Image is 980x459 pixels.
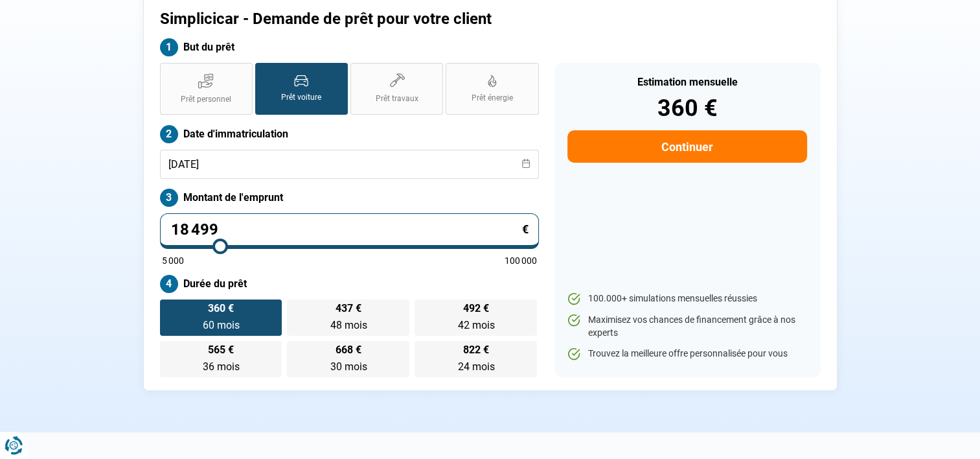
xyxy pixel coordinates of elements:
label: Montant de l'emprunt [160,189,539,207]
label: Date d'immatriculation [160,125,539,143]
span: Prêt voiture [281,92,321,103]
span: Prêt travaux [376,93,418,104]
span: Prêt personnel [181,94,231,105]
button: Continuer [567,130,806,163]
span: 100 000 [505,256,537,265]
span: 360 € [208,303,234,314]
span: 437 € [336,303,361,314]
label: Durée du prêt [160,275,539,293]
span: 48 mois [330,319,367,331]
span: 42 mois [457,319,494,331]
span: 5 000 [162,256,184,265]
span: 492 € [463,303,489,314]
span: 565 € [208,345,234,355]
li: Trouvez la meilleure offre personnalisée pour vous [567,347,806,360]
span: 822 € [463,345,489,355]
span: 60 mois [202,319,239,331]
h1: Simplicicar - Demande de prêt pour votre client [160,10,652,29]
input: jj/mm/aaaa [160,150,539,179]
label: But du prêt [160,38,539,56]
li: Maximisez vos chances de financement grâce à nos experts [567,314,806,339]
span: 24 mois [457,360,494,373]
span: € [522,224,529,235]
div: Estimation mensuelle [567,77,806,88]
span: 668 € [336,345,361,355]
span: 36 mois [202,360,239,373]
span: 30 mois [330,360,367,373]
span: Prêt énergie [472,93,513,104]
li: 100.000+ simulations mensuelles réussies [567,292,806,305]
div: 360 € [567,97,806,120]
